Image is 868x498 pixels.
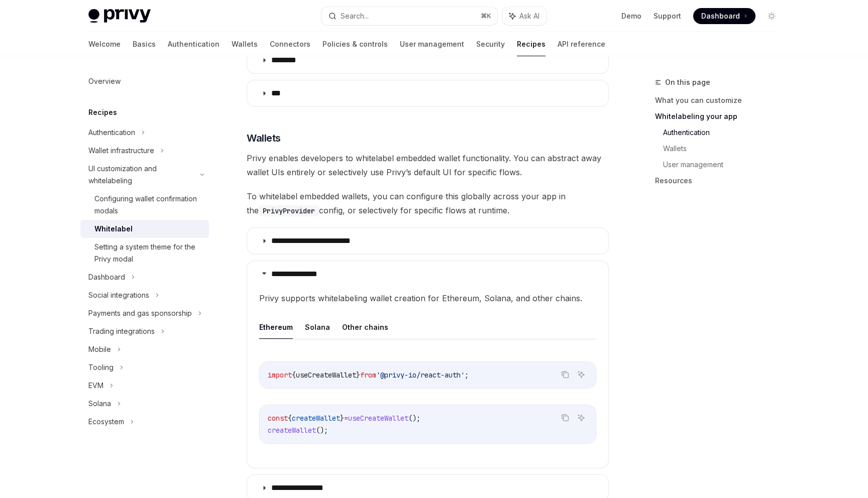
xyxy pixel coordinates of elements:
[270,32,310,56] a: Connectors
[80,220,209,238] a: Whitelabel
[348,414,408,423] span: useCreateWallet
[292,414,340,423] span: createWallet
[133,32,156,56] a: Basics
[288,414,292,423] span: {
[168,32,220,56] a: Authentication
[356,370,360,380] span: }
[559,411,572,424] button: Copy the contents from the code block
[344,414,348,423] span: =
[655,108,788,125] a: Whitelabeling your app
[88,289,149,301] div: Social integrations
[247,151,609,179] span: Privy enables developers to whitelabel embedded wallet functionality. You can abstract away walle...
[465,370,469,380] span: ;
[321,7,497,25] button: Search...⌘K
[268,426,316,435] span: createWallet
[340,414,344,423] span: }
[259,205,319,216] code: PrivyProvider
[80,238,209,268] a: Setting a system theme for the Privy modal
[701,11,740,21] span: Dashboard
[88,75,121,87] div: Overview
[88,32,121,56] a: Welcome
[408,414,420,423] span: ();
[88,127,135,139] div: Authentication
[88,361,114,374] div: Tooling
[400,32,464,56] a: User management
[621,11,641,21] a: Demo
[693,8,755,24] a: Dashboard
[247,131,281,145] span: Wallets
[575,368,588,381] button: Ask AI
[502,7,547,25] button: Ask AI
[342,315,388,339] button: Other chains
[322,32,388,56] a: Policies & controls
[88,145,154,157] div: Wallet infrastructure
[88,271,125,283] div: Dashboard
[296,370,356,380] span: useCreateWallet
[88,163,194,187] div: UI customization and whitelabeling
[341,10,369,22] div: Search...
[232,32,258,56] a: Wallets
[88,307,192,319] div: Payments and gas sponsorship
[247,189,609,217] span: To whitelabel embedded wallets, you can configure this globally across your app in the config, or...
[305,315,330,339] button: Solana
[94,223,133,235] div: Whitelabel
[88,106,117,118] h5: Recipes
[519,11,539,21] span: Ask AI
[316,426,328,435] span: ();
[88,343,111,355] div: Mobile
[360,370,376,380] span: from
[80,190,209,220] a: Configuring wallet confirmation modals
[663,125,788,141] a: Authentication
[663,157,788,173] a: User management
[476,32,505,56] a: Security
[94,241,203,265] div: Setting a system theme for the Privy modal
[663,141,788,157] a: Wallets
[80,72,209,90] a: Overview
[88,416,124,428] div: Ecosystem
[268,414,288,423] span: const
[558,32,605,56] a: API reference
[94,193,203,217] div: Configuring wallet confirmation modals
[268,370,292,380] span: import
[259,315,293,339] button: Ethereum
[259,291,596,305] span: Privy supports whitelabeling wallet creation for Ethereum, Solana, and other chains.
[655,92,788,108] a: What you can customize
[654,11,681,21] a: Support
[655,173,788,189] a: Resources
[575,411,588,424] button: Ask AI
[517,32,546,56] a: Recipes
[665,76,710,88] span: On this page
[559,368,572,381] button: Copy the contents from the code block
[88,325,155,337] div: Trading integrations
[764,8,780,24] button: Toggle dark mode
[88,380,103,392] div: EVM
[376,370,465,380] span: '@privy-io/react-auth'
[481,12,491,20] span: ⌘ K
[247,261,609,468] details: **** **** *****Privy supports whitelabeling wallet creation for Ethereum, Solana, and other chain...
[88,9,151,23] img: light logo
[292,370,296,380] span: {
[88,398,111,410] div: Solana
